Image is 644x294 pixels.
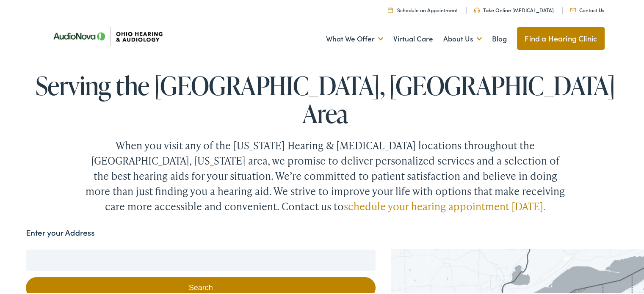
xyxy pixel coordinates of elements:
img: Headphones icone to schedule online hearing test in Cincinnati, OH [474,6,480,11]
a: Take Online [MEDICAL_DATA] [474,5,554,12]
a: Find a Hearing Clinic [517,26,605,49]
label: Enter your Address [26,225,94,238]
a: Schedule an Appointment [388,5,458,12]
img: Mail icon representing email contact with Ohio Hearing in Cincinnati, OH [570,7,576,11]
a: What We Offer [326,22,383,53]
h1: Serving the [GEOGRAPHIC_DATA], [GEOGRAPHIC_DATA] Area [26,70,624,126]
a: About Us [443,22,482,53]
a: Blog [492,22,507,53]
div: When you visit any of the [US_STATE] Hearing & [MEDICAL_DATA] locations throughout the [GEOGRAPHI... [84,137,567,213]
input: Enter your address or zip code [26,248,376,269]
a: Contact Us [570,5,604,12]
a: schedule your hearing appointment [DATE]. [344,198,546,212]
img: Calendar Icon to schedule a hearing appointment in Cincinnati, OH [388,6,393,11]
a: Virtual Care [393,22,433,53]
